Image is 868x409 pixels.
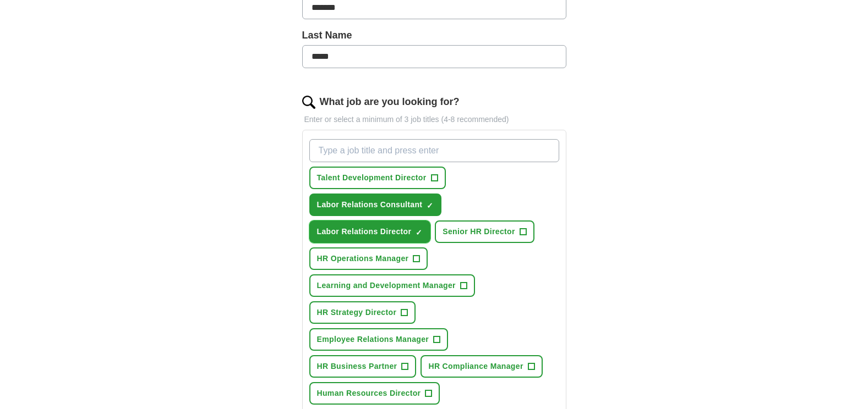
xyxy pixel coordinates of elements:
[309,194,442,216] button: Labor Relations Consultant✓
[309,382,440,405] button: Human Resources Director
[428,361,523,372] span: HR Compliance Manager
[320,95,460,109] label: What job are you looking for?
[309,328,449,351] button: Employee Relations Manager
[317,226,412,237] span: Labor Relations Director
[317,172,427,184] span: Talent Development Director
[309,301,416,324] button: HR Strategy Director
[302,28,566,43] label: Last Name
[309,355,417,378] button: HR Business Partner
[421,355,542,378] button: HR Compliance Manager
[302,96,315,109] img: search.png
[309,220,431,243] button: Labor Relations Director✓
[309,167,446,189] button: Talent Development Director
[302,114,566,125] p: Enter or select a minimum of 3 job titles (4-8 recommended)
[309,247,428,270] button: HR Operations Manager
[317,361,397,372] span: HR Business Partner
[317,334,429,345] span: Employee Relations Manager
[427,201,433,210] span: ✓
[317,388,421,399] span: Human Resources Director
[317,199,423,211] span: Labor Relations Consultant
[309,274,475,297] button: Learning and Development Manager
[416,228,422,237] span: ✓
[317,280,456,291] span: Learning and Development Manager
[309,139,559,162] input: Type a job title and press enter
[435,220,534,243] button: Senior HR Director
[443,226,515,237] span: Senior HR Director
[317,253,409,264] span: HR Operations Manager
[317,307,397,318] span: HR Strategy Director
